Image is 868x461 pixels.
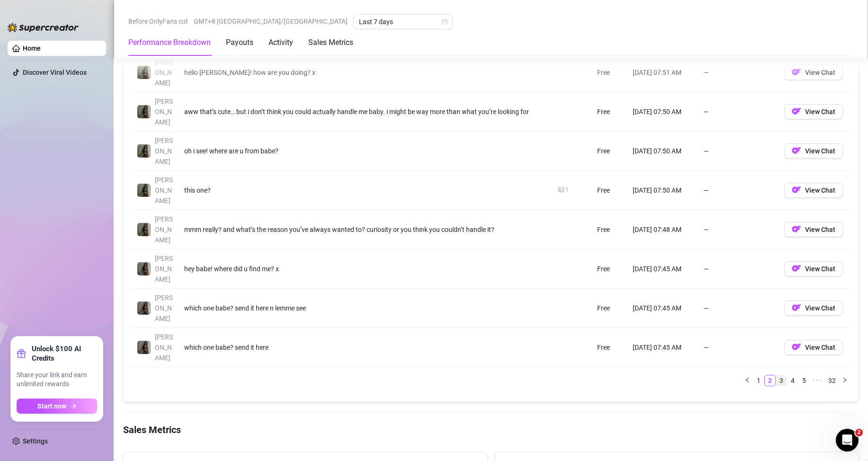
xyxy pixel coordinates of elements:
img: Brandy [137,341,151,354]
strong: Unlock $100 AI Credits [32,344,97,363]
a: 3 [776,375,787,386]
span: arrow-right [70,403,77,409]
div: oh i see! where are u from babe? [184,146,547,156]
span: gift [17,349,26,358]
div: which one babe? send it here n lemme see [184,303,547,313]
img: Brandy [137,223,151,236]
td: — [698,328,779,367]
li: Next 5 Pages [810,375,825,386]
a: OFView Chat [784,71,843,78]
img: OF [792,67,801,77]
div: Payouts [226,37,253,48]
div: this one? [184,185,547,195]
a: OFView Chat [784,149,843,157]
a: OFView Chat [784,228,843,235]
span: calendar [442,19,447,25]
td: — [698,289,779,328]
li: Next Page [839,375,850,386]
span: [PERSON_NAME] [155,137,173,165]
div: Performance Breakdown [128,37,211,48]
td: [DATE] 07:45 AM [627,328,698,367]
button: OFView Chat [784,65,843,80]
li: 5 [798,375,810,386]
button: OFView Chat [784,104,843,119]
td: Free [591,132,627,171]
h4: Sales Metrics [123,423,859,436]
td: — [698,132,779,171]
div: aww that’s cute… but i don’t think you could actually handle me baby. i might be way more than wh... [184,106,547,117]
span: [PERSON_NAME] [155,333,173,362]
td: — [698,210,779,249]
li: 4 [787,375,798,386]
button: OFView Chat [784,143,843,159]
td: [DATE] 07:45 AM [627,289,698,328]
button: OFView Chat [784,222,843,237]
div: hey babe! where did u find me? x [184,264,547,274]
img: OF [792,224,801,234]
li: Previous Page [742,375,753,386]
td: [DATE] 07:50 AM [627,132,698,171]
button: OFView Chat [784,301,843,316]
td: [DATE] 07:51 AM [627,53,698,92]
span: View Chat [805,147,835,155]
span: ••• [810,375,825,386]
span: Before OnlyFans cut [128,14,188,28]
a: 5 [799,375,809,386]
span: View Chat [805,304,835,312]
div: Activity [268,37,293,48]
td: Free [591,249,627,289]
td: — [698,249,779,289]
iframe: Intercom live chat [836,429,859,452]
td: Free [591,53,627,92]
td: — [698,92,779,132]
div: which one babe? send it here [184,342,547,353]
button: Start nowarrow-right [17,399,97,414]
img: Brandy [137,105,151,118]
td: [DATE] 07:50 AM [627,171,698,210]
li: 3 [776,375,787,386]
a: OFView Chat [784,267,843,275]
a: Discover Viral Videos [23,69,87,76]
div: 1 [565,186,569,195]
td: Free [591,92,627,132]
td: [DATE] 07:48 AM [627,210,698,249]
td: [DATE] 07:45 AM [627,249,698,289]
button: OFView Chat [784,183,843,198]
button: OFView Chat [784,340,843,355]
img: OF [792,264,801,273]
li: 1 [753,375,764,386]
span: left [744,377,750,383]
button: OFView Chat [784,261,843,276]
span: View Chat [805,265,835,273]
td: Free [591,171,627,210]
span: Share your link and earn unlimited rewards [17,371,97,389]
div: hello [PERSON_NAME]! how are you doing? x [184,67,547,78]
span: 2 [855,429,863,436]
a: 4 [787,375,798,386]
img: Brandy [137,301,151,315]
a: OFView Chat [784,110,843,117]
a: OFView Chat [784,188,843,196]
span: [PERSON_NAME] [155,58,173,87]
a: OFView Chat [784,306,843,314]
img: OF [792,342,801,352]
span: View Chat [805,69,835,76]
span: Start now [37,402,66,410]
span: View Chat [805,186,835,194]
span: right [842,377,848,383]
span: [PERSON_NAME] [155,98,173,126]
div: mmm really? and what’s the reason you’ve always wanted to? curiosity or you think you couldn’t ha... [184,224,547,235]
span: Last 7 days [359,15,447,29]
button: left [742,375,753,386]
span: [PERSON_NAME] [155,176,173,204]
span: [PERSON_NAME] [155,255,173,283]
span: View Chat [805,226,835,233]
div: Sales Metrics [308,37,353,48]
img: Brandy [137,144,151,158]
a: 32 [825,375,839,386]
img: OF [792,185,801,195]
span: [PERSON_NAME] [155,294,173,322]
li: 32 [825,375,839,386]
span: [PERSON_NAME] [155,215,173,244]
a: Home [23,44,41,52]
